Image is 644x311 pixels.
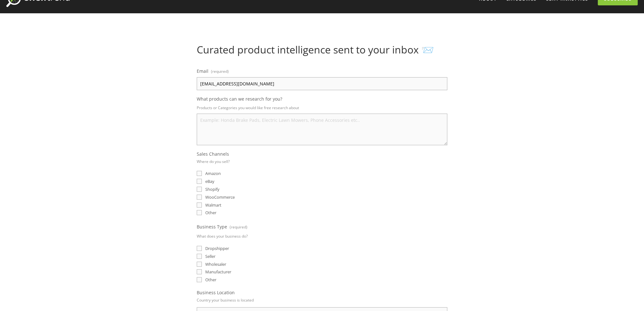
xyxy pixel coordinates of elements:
[197,44,447,56] h1: Curated product intelligence sent to your inbox 📨
[205,186,220,192] span: Shopify
[197,232,248,241] p: What does your business do?
[197,179,202,184] input: eBay
[205,261,226,267] span: Wholesaler
[197,224,227,230] span: Business Type
[197,96,282,102] span: What products can we research for you?
[197,289,235,295] span: Business Location
[205,178,214,184] span: eBay
[197,171,202,176] input: Amazon
[197,157,230,166] p: Where do you sell?
[197,246,202,251] input: Dropshipper
[197,262,202,267] input: Wholesaler
[205,277,216,283] span: Other
[197,151,229,157] span: Sales Channels
[197,187,202,192] input: Shopify
[205,171,221,176] span: Amazon
[205,269,231,275] span: Manufacturer
[197,295,254,305] p: Country your business is located
[205,194,235,200] span: WooCommerce
[197,68,208,74] span: Email
[197,195,202,200] input: WooCommerce
[197,254,202,259] input: Seller
[211,67,228,76] span: (required)
[197,210,202,215] input: Other
[205,202,221,208] span: Walmart
[197,277,202,282] input: Other
[205,246,229,251] span: Dropshipper
[205,253,215,259] span: Seller
[197,103,447,112] p: Products or Categories you would like free research about
[205,210,216,215] span: Other
[197,202,202,208] input: Walmart
[229,222,247,232] span: (required)
[197,269,202,274] input: Manufacturer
